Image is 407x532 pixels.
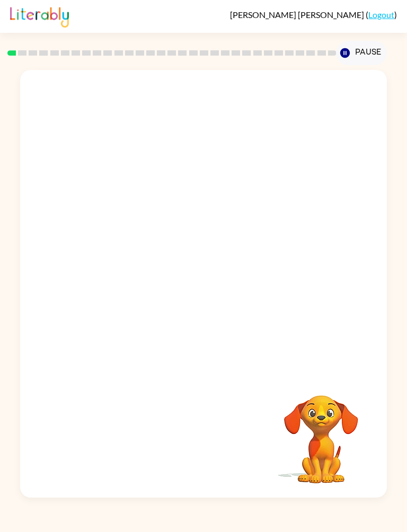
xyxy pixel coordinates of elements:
[368,10,394,20] a: Logout
[10,4,69,28] img: Literably
[230,10,397,20] div: ( )
[336,41,386,65] button: Pause
[268,379,374,485] video: Your browser must support playing .mp4 files to use Literably. Please try using another browser.
[230,10,366,20] span: [PERSON_NAME] [PERSON_NAME]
